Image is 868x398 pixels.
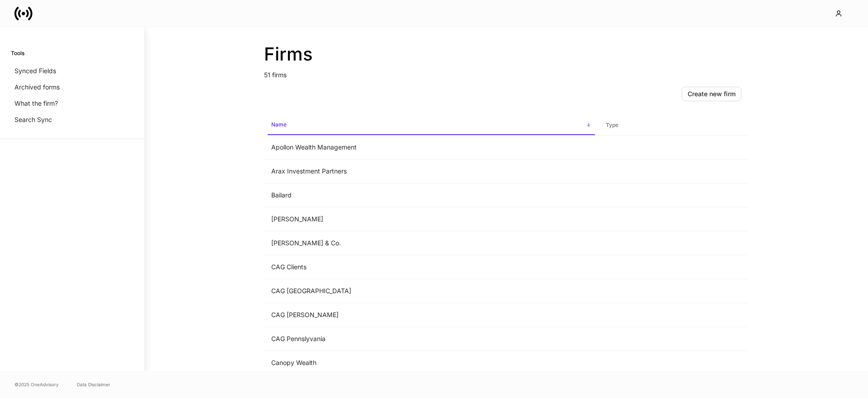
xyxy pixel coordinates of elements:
[264,65,749,80] p: 51 firms
[268,116,595,135] span: Name
[264,183,599,207] td: Bailard
[271,120,287,129] h6: Name
[264,279,599,303] td: CAG [GEOGRAPHIC_DATA]
[264,303,599,327] td: CAG [PERSON_NAME]
[264,255,599,279] td: CAG Clients
[14,99,58,108] p: What the firm?
[11,63,133,79] a: Synced Fields
[264,231,599,255] td: [PERSON_NAME] & Co.
[264,43,749,65] h2: Firms
[264,159,599,183] td: Arax Investment Partners
[264,351,599,375] td: Canopy Wealth
[602,116,745,135] span: Type
[682,87,741,101] button: Create new firm
[14,115,52,124] p: Search Sync
[14,66,56,75] p: Synced Fields
[264,207,599,231] td: [PERSON_NAME]
[606,121,618,129] h6: Type
[11,95,133,112] a: What the firm?
[264,327,599,351] td: CAG Pennslyvania
[688,91,736,97] div: Create new firm
[14,83,60,92] p: Archived forms
[14,381,59,388] span: © 2025 OneAdvisory
[264,136,599,159] td: Apollon Wealth Management
[11,112,133,128] a: Search Sync
[77,381,110,388] a: Data Disclaimer
[11,79,133,95] a: Archived forms
[11,49,24,57] h6: Tools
